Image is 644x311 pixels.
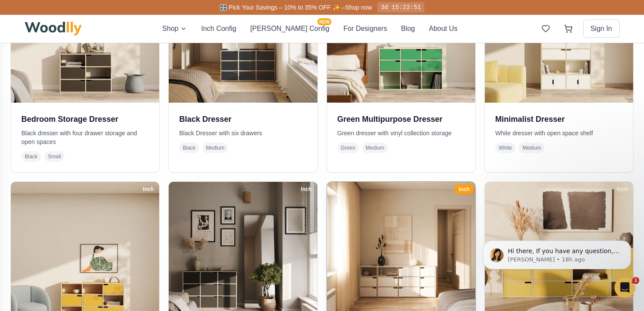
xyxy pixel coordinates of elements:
a: Shop now [345,4,372,11]
span: Medium [519,143,544,153]
p: White dresser with open space shelf [495,129,623,137]
button: For Designers [344,23,387,34]
button: About Us [429,23,457,34]
h3: Green Multipurpose Dresser [337,113,465,125]
img: Woodlly [25,22,82,36]
div: Inch [139,184,158,194]
span: Green [337,143,359,153]
span: Medium [362,143,388,153]
span: NEW [317,18,331,25]
iframe: Intercom notifications message [470,222,644,288]
button: Blog [401,23,415,34]
span: Black [179,143,199,153]
p: Green dresser with vinyl collection storage [337,129,465,137]
span: Black [21,151,41,162]
button: Inch Config [201,23,236,34]
span: Small [44,151,64,162]
button: Sign In [583,20,620,38]
span: Medium [203,143,228,153]
div: Inch [297,184,316,194]
span: 🎛️ Pick Your Savings – 10% to 35% OFF ✨ – [220,4,345,11]
button: Shop [162,23,187,34]
button: [PERSON_NAME] ConfigNEW [250,23,329,34]
h3: Minimalist Dresser [495,113,623,125]
h3: Black Dresser [179,113,307,125]
p: Black dresser with four drawer storage and open spaces [21,129,149,146]
div: Inch [613,184,631,194]
span: White [495,143,516,153]
p: Black Dresser with six drawers [179,129,307,137]
iframe: Intercom live chat [614,277,635,298]
span: 1 [632,277,639,284]
div: 3d 15:22:51 [377,2,424,13]
h3: Bedroom Storage Dresser [21,113,149,125]
div: Inch [455,184,474,194]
